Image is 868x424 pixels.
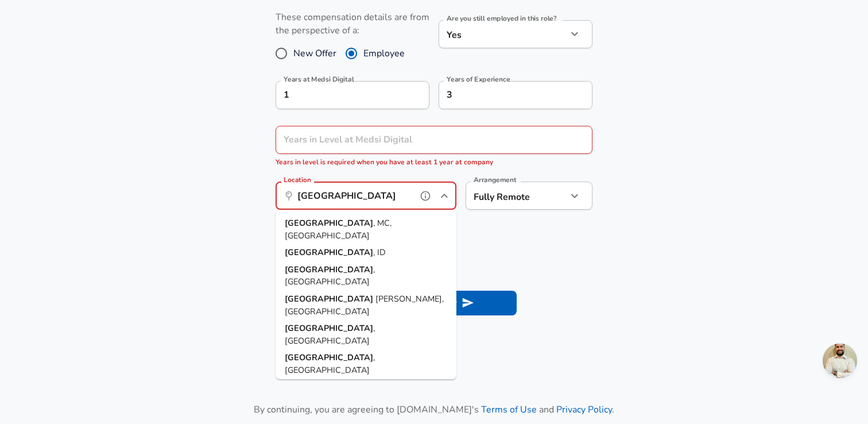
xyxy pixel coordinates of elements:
label: These compensation details are from the perspective of a: [276,11,429,37]
span: , [GEOGRAPHIC_DATA] [285,352,375,376]
strong: [GEOGRAPHIC_DATA] [285,246,373,258]
input: 0 [276,81,404,109]
span: New Offer [293,47,336,60]
a: Privacy Policy [556,403,612,416]
span: , MC, [GEOGRAPHIC_DATA] [285,217,392,241]
label: Years at Medsi Digital [284,76,354,83]
div: Fully Remote [466,182,550,210]
div: Открытый чат [823,344,857,378]
span: , ID [373,246,386,258]
input: 7 [439,81,567,109]
strong: [GEOGRAPHIC_DATA] [285,217,373,229]
strong: [GEOGRAPHIC_DATA] [285,263,373,275]
span: [PERSON_NAME], [GEOGRAPHIC_DATA] [285,293,444,317]
span: Employee [363,47,405,60]
span: , [GEOGRAPHIC_DATA] [285,263,375,287]
strong: [GEOGRAPHIC_DATA] [285,293,375,304]
button: Close [436,188,452,204]
label: Arrangement [474,176,516,183]
button: help [417,187,434,205]
span: , [GEOGRAPHIC_DATA] [285,322,375,346]
strong: [GEOGRAPHIC_DATA] [285,322,373,334]
label: Years of Experience [447,76,510,83]
span: Years in level is required when you have at least 1 year at company [276,157,493,167]
strong: [GEOGRAPHIC_DATA] [285,352,373,363]
label: Location [284,176,311,183]
div: Yes [439,20,567,48]
input: 1 [276,126,567,154]
a: Terms of Use [481,403,537,416]
label: Are you still employed in this role? [447,15,556,22]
